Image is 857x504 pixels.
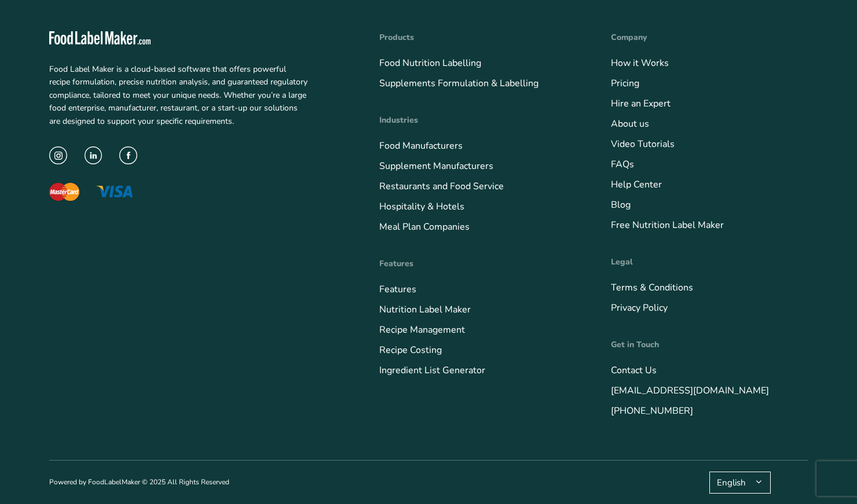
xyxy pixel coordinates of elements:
p: Food Label Maker is a cloud-based software that offers powerful recipe formulation, precise nutri... [49,63,307,128]
h4: Products [379,31,576,43]
a: Free Nutrition Label Maker [611,219,724,231]
a: Help Center [611,178,662,191]
a: Terms & Conditions [611,281,693,294]
img: Food Label Maker - white [49,31,151,45]
a: Blog [611,198,631,211]
a: Hospitality & Hotels [379,200,464,213]
h4: Features [379,257,576,270]
p: Powered by FoodLabelMaker © 2025 All Rights Reserved [49,477,229,488]
a: Pricing [611,77,639,90]
a: [EMAIL_ADDRESS][DOMAIN_NAME] [611,384,769,397]
h4: Industries [379,114,576,126]
a: Supplement Manufacturers [379,160,493,172]
a: How it Works [611,57,669,69]
a: Supplements Formulation & Labelling [379,77,539,90]
h4: Company [611,31,808,43]
h4: Get in Touch [611,339,808,351]
a: Features [379,283,416,296]
a: [PHONE_NUMBER] [611,404,693,417]
a: Nutrition Label Maker [379,303,471,316]
a: Hire an Expert [611,97,671,110]
a: Contact Us [611,364,657,377]
a: Meal Plan Companies [379,220,470,233]
a: Food Nutrition Labelling [379,57,481,69]
a: About us [611,117,649,130]
img: The Visa logo with blue letters and a yellow flick above the [97,186,133,197]
a: Ingredient List Generator [379,364,485,377]
img: instagram icon [49,146,67,164]
h4: Legal [611,256,808,268]
a: Video Tutorials [611,138,675,150]
a: Privacy Policy [611,301,668,314]
a: Recipe Costing [379,344,442,356]
a: Recipe Management [379,323,465,336]
a: FAQs [611,158,634,171]
button: English [709,472,771,494]
img: The Mastercard logo displaying a red circle saying [49,183,79,201]
a: Food Manufacturers [379,139,463,152]
a: Restaurants and Food Service [379,180,504,193]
